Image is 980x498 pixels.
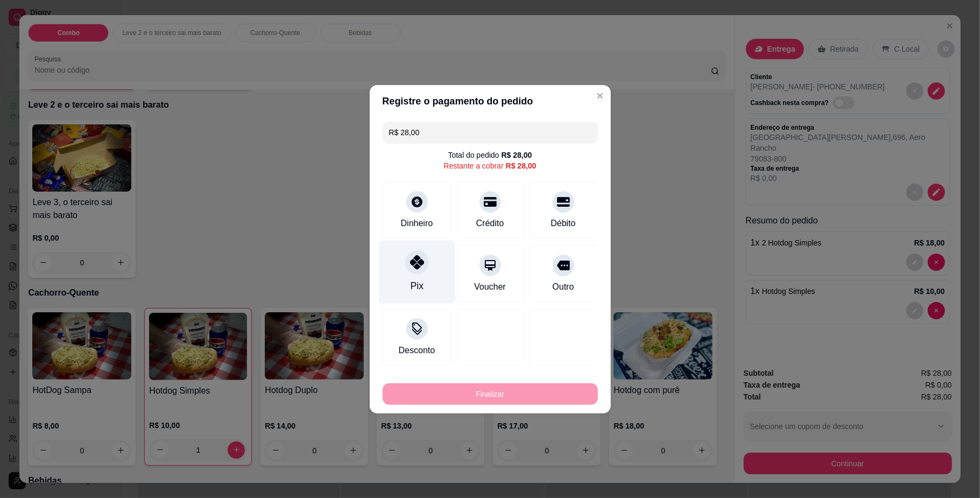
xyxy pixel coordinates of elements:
[370,85,611,117] header: Registre o pagamento do pedido
[591,87,609,104] button: Close
[448,150,532,160] div: Total do pedido
[476,217,504,230] div: Crédito
[399,344,435,357] div: Desconto
[506,160,537,171] div: R$ 28,00
[552,280,574,293] div: Outro
[410,279,423,293] div: Pix
[474,280,506,293] div: Voucher
[389,122,591,143] input: Ex.: hambúrguer de cordeiro
[443,160,536,171] div: Restante a cobrar
[401,217,433,230] div: Dinheiro
[551,217,575,230] div: Débito
[502,150,532,160] div: R$ 28,00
